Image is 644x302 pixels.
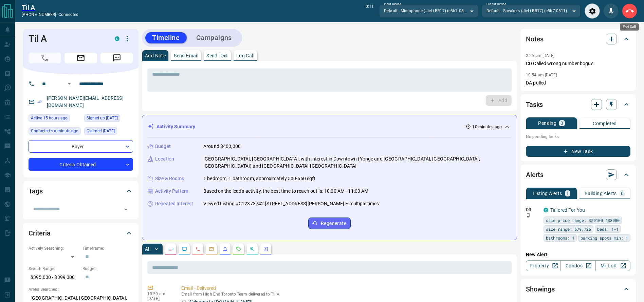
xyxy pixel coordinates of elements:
a: Tailored For You [550,207,585,213]
p: Budget [155,143,171,150]
button: Campaigns [189,32,239,43]
h2: Tags [29,186,42,196]
p: Activity Summary [157,123,195,130]
p: Off [526,207,539,213]
p: Location [155,155,174,163]
svg: Calls [195,246,201,252]
p: Activity Pattern [155,188,188,195]
p: 10:50 am [147,291,171,296]
button: Timeline [145,32,187,43]
p: Areas Searched: [29,286,133,292]
svg: Lead Browsing Activity [182,246,187,252]
span: Email [65,53,97,63]
p: Pending [538,121,556,126]
p: $395,000 - $399,000 [29,272,79,283]
p: Building Alerts [585,191,617,196]
div: Criteria [29,225,133,241]
button: New Task [526,146,630,157]
p: Email from High End Toronto Team delivered to Til A [181,292,509,297]
div: Thu Sep 11 2025 [84,114,133,124]
div: Default - Microphone (JieLi BR17) (e5b7:0811) [379,5,478,17]
p: Log Call [236,53,254,58]
svg: Requests [236,246,241,252]
span: Message [100,53,133,63]
p: 0 [560,121,563,126]
p: 0:11 [366,3,374,19]
button: Open [65,80,73,88]
span: bathrooms: 1 [546,234,574,241]
p: Around $400,000 [203,143,241,150]
span: Active 15 hours ago [31,115,68,121]
svg: Listing Alerts [222,246,228,252]
span: sale price range: 359100,438900 [546,217,620,224]
p: 10 minutes ago [472,124,502,130]
h2: Notes [526,34,544,44]
span: Contacted < a minute ago [31,128,78,134]
p: Completed [593,121,617,126]
span: Claimed [DATE] [87,128,115,134]
div: Activity Summary10 minutes ago [148,120,511,133]
a: [PERSON_NAME][EMAIL_ADDRESS][DOMAIN_NAME] [47,95,124,108]
p: Add Note [145,53,166,58]
div: Mute [603,3,619,19]
div: Thu Sep 11 2025 [29,114,81,124]
p: Size & Rooms [155,175,184,182]
h2: Tasks [526,99,543,110]
label: Input Device [384,2,401,6]
div: Criteria Obtained [29,158,133,171]
div: Alerts [526,167,630,183]
button: Open [121,205,131,214]
p: Repeated Interest [155,200,193,207]
p: [DATE] [147,296,171,301]
p: Actively Searching: [29,245,79,251]
div: End Call [622,3,637,19]
div: Notes [526,31,630,47]
p: 0 [621,191,624,196]
span: beds: 1-1 [597,226,619,232]
p: Based on the lead's activity, the best time to reach out is: 10:00 AM - 11:00 AM [203,188,369,195]
svg: Emails [209,246,214,252]
div: condos.ca [115,36,119,41]
svg: Notes [168,246,173,252]
span: connected [58,12,78,17]
p: 1 [566,191,569,196]
svg: Email Verified [37,99,42,104]
a: Condos [560,260,595,271]
p: Listing Alerts [533,191,562,196]
h2: Til A [22,3,78,12]
h2: Alerts [526,169,544,180]
p: Budget: [82,266,133,272]
p: All [145,247,150,251]
p: 10:54 am [DATE] [526,73,557,77]
h2: Criteria [29,228,51,239]
svg: Push Notification Only [526,213,531,218]
a: Property [526,260,561,271]
div: condos.ca [544,208,548,212]
svg: Agent Actions [263,246,269,252]
p: Viewed Listing #C12373742 [STREET_ADDRESS][PERSON_NAME] E multiple times [203,200,379,207]
p: Send Email [174,53,198,58]
p: No pending tasks [526,132,630,142]
p: CD Called wrong number bogus. [526,60,630,67]
svg: Opportunities [250,246,255,252]
p: New Alert: [526,251,630,258]
div: Tags [29,183,133,199]
p: [GEOGRAPHIC_DATA], [GEOGRAPHIC_DATA], with interest in Downtown (Yonge and [GEOGRAPHIC_DATA], [GE... [203,155,511,170]
div: Thu Sep 11 2025 [84,127,133,137]
div: Fri Sep 12 2025 [29,127,81,137]
p: 1 bedroom, 1 bathroom, approximately 500-660 sqft [203,175,315,182]
div: Buyer [29,140,133,153]
span: parking spots min: 1 [581,234,628,241]
div: End Call [620,23,639,31]
span: size range: 579,726 [546,226,591,232]
a: Mr.Loft [595,260,630,271]
div: Tasks [526,96,630,113]
h2: Showings [526,284,555,295]
label: Output Device [486,2,506,6]
p: Send Text [206,53,228,58]
span: Signed up [DATE] [87,115,118,121]
span: Call [29,53,61,63]
button: Regenerate [308,218,351,229]
p: Email - Delivered [181,285,509,292]
p: DA pulled [526,79,630,87]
